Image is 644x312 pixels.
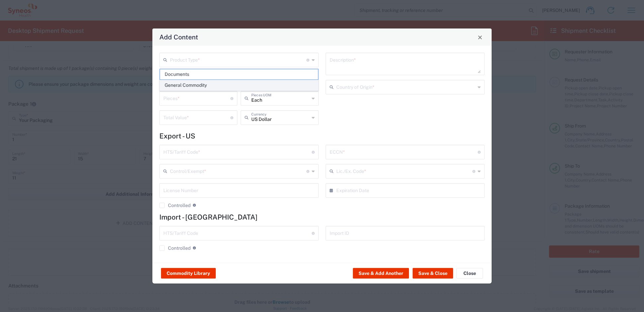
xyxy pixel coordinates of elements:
[161,268,216,279] button: Commodity Library
[159,203,191,208] label: Controlled
[159,213,485,221] h4: Import - [GEOGRAPHIC_DATA]
[475,32,485,42] button: Close
[353,268,409,279] button: Save & Add Another
[160,80,318,90] span: General Commodity
[413,268,453,279] button: Save & Close
[159,32,198,42] h4: Add Content
[159,132,485,140] h4: Export - US
[160,69,318,79] span: Documents
[456,268,483,279] button: Close
[159,245,191,251] label: Controlled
